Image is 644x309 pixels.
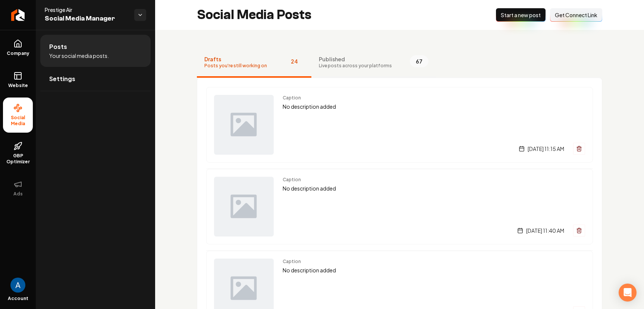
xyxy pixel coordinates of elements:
[3,153,33,165] span: GBP Optimizer
[206,169,593,244] a: Post previewCaptionNo description added[DATE] 11:40 AM
[410,55,428,67] span: 67
[214,95,274,155] img: Post preview
[49,42,67,51] span: Posts
[550,8,602,22] button: Get Connect Link
[555,11,597,19] span: Get Connect Link
[197,7,311,22] h2: Social Media Posts
[206,87,593,163] a: Post previewCaptionNo description added[DATE] 11:15 AM
[5,83,31,89] span: Website
[283,177,585,183] span: Caption
[3,115,33,127] span: Social Media
[501,11,541,19] span: Start a new post
[197,48,602,78] nav: Tabs
[283,266,585,275] p: No description added
[283,102,585,111] p: No description added
[3,65,33,95] a: Website
[4,50,32,56] span: Company
[10,278,25,293] button: Open user button
[49,74,75,83] span: Settings
[204,63,267,69] span: Posts you're still working on
[214,177,274,237] img: Post preview
[319,63,392,69] span: Live posts across your platforms
[204,55,267,63] span: Drafts
[619,284,637,302] div: Open Intercom Messenger
[526,227,564,234] span: [DATE] 11:40 AM
[45,13,128,24] span: Social Media Manager
[49,52,109,59] span: Your social media posts.
[311,48,436,78] button: PublishedLive posts across your platforms67
[3,136,33,171] a: GBP Optimizer
[496,8,546,22] button: Start a new post
[3,174,33,203] button: Ads
[40,67,151,91] a: Settings
[528,145,564,152] span: [DATE] 11:15 AM
[285,55,304,67] span: 24
[197,48,311,78] button: DraftsPosts you're still working on24
[319,55,392,63] span: Published
[283,184,585,193] p: No description added
[10,191,26,197] span: Ads
[283,95,585,101] span: Caption
[11,9,25,21] img: Rebolt Logo
[10,278,25,293] img: Andrew Magana
[283,259,585,265] span: Caption
[8,296,28,302] span: Account
[3,33,33,62] a: Company
[45,6,128,13] span: Prestige Air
